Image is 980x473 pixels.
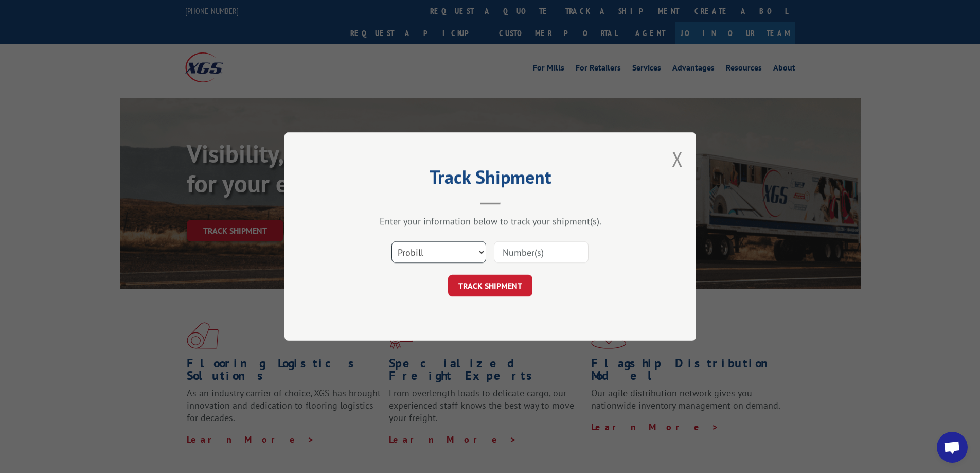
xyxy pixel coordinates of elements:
[937,432,968,463] div: Open chat
[494,241,589,263] input: Number(s)
[672,145,683,172] button: Close modal
[336,170,645,189] h2: Track Shipment
[336,215,645,227] div: Enter your information below to track your shipment(s).
[448,275,532,296] button: TRACK SHIPMENT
